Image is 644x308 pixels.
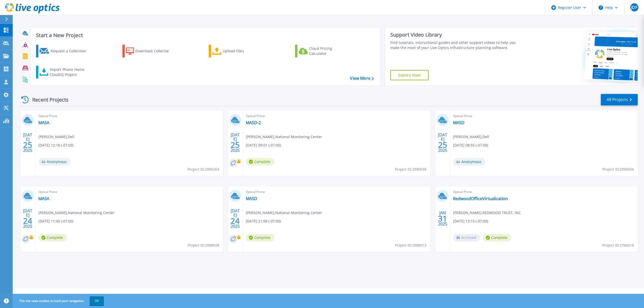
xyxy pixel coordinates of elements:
[38,142,73,148] span: [DATE] 12:18 (-07:00)
[453,134,489,140] span: [PERSON_NAME] , Dell
[246,189,427,195] span: Optical Prime
[438,209,447,228] div: JAN 2025
[390,40,521,50] div: Find tutorials, instructional guides and other support videos to help you make the most of your L...
[38,196,49,201] a: MASA
[631,5,637,9] span: JDF
[350,76,374,81] a: View More
[246,142,281,148] span: [DATE] 09:01 (-07:00)
[38,218,73,224] span: [DATE] 11:45 (-07:00)
[602,167,634,172] span: Project ID: 2990034
[38,134,74,140] span: [PERSON_NAME] , Dell
[23,209,33,228] div: [DATE] 2025
[483,234,511,241] span: Complete
[23,219,32,223] span: 24
[395,167,426,172] span: Project ID: 2990038
[230,209,240,228] div: [DATE] 2025
[230,133,240,152] div: [DATE] 2025
[38,234,67,241] span: Complete
[36,45,93,57] a: Request a Collection
[20,93,75,106] div: Recent Projects
[453,120,464,125] a: MASD
[90,296,104,305] button: OK
[135,46,176,56] div: Download Collector
[51,46,91,56] div: Request a Collection
[38,158,71,166] span: Anonymous
[246,210,322,216] span: [PERSON_NAME] , National Monitoring Center
[309,46,350,56] div: Cloud Pricing Calculator
[295,45,352,57] a: Cloud Pricing Calculator
[453,189,635,195] span: Optical Prime
[223,46,263,56] div: Upload Files
[188,167,219,172] span: Project ID: 2990263
[14,296,104,305] span: This site uses cookies to track your navigation.
[246,218,281,224] span: [DATE] 21:08 (-07:00)
[231,219,240,223] span: 24
[246,234,274,241] span: Complete
[38,113,220,119] span: Optical Prime
[246,158,274,166] span: Complete
[453,158,485,166] span: Anonymous
[50,67,89,77] div: Import Phone Home CloudIQ Project
[453,196,508,201] a: RedwoodOfficeVirtualization
[231,143,240,147] span: 25
[602,242,634,248] span: Project ID: 2766018
[390,70,429,80] a: Explore Now!
[246,113,427,119] span: Optical Prime
[438,216,447,221] span: 31
[36,33,374,38] h3: Start a New Project
[453,210,521,216] span: [PERSON_NAME] , REDWOOD TRUST, INC
[438,133,447,152] div: [DATE] 2025
[438,143,447,147] span: 25
[38,189,220,195] span: Optical Prime
[395,242,426,248] span: Project ID: 2988013
[38,210,115,216] span: [PERSON_NAME] , National Monitoring Center
[390,31,521,38] div: Support Video Library
[23,133,33,152] div: [DATE] 2025
[453,113,635,119] span: Optical Prime
[23,143,32,147] span: 25
[246,120,261,125] a: MASD-2
[453,142,488,148] span: [DATE] 08:55 (-07:00)
[188,242,219,248] span: Project ID: 2988928
[246,196,257,201] a: MASD
[453,234,480,241] span: Archived
[38,120,49,125] a: MASA
[246,134,322,140] span: [PERSON_NAME] , National Monitoring Center
[601,94,638,105] a: All Projects
[453,218,488,224] span: [DATE] 13:15 (-07:00)
[122,45,179,57] a: Download Collector
[209,45,265,57] a: Upload Files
